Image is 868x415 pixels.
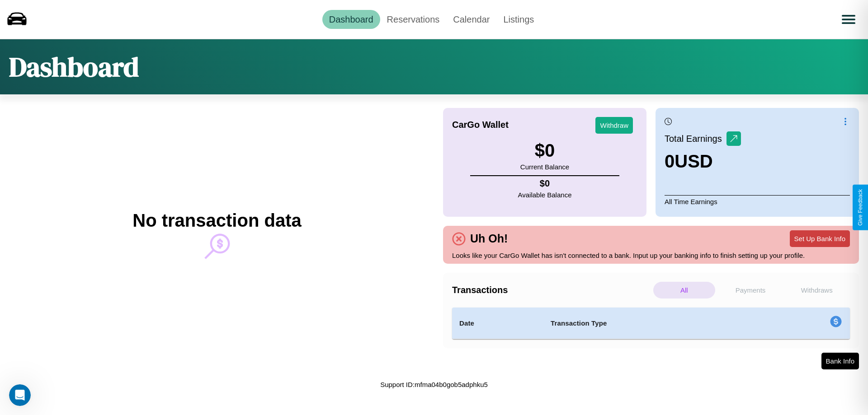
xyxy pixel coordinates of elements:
[452,120,509,130] h4: CarGo Wallet
[653,282,715,298] p: All
[9,48,139,85] h1: Dashboard
[452,285,651,295] h4: Transactions
[665,131,726,147] p: Total Earnings
[452,249,850,261] p: Looks like your CarGo Wallet has isn't connected to a bank. Input up your banking info to finish ...
[551,318,756,329] h4: Transaction Type
[9,384,31,406] iframe: Intercom live chat
[821,353,859,369] button: Bank Info
[520,161,569,173] p: Current Balance
[665,195,850,208] p: All Time Earnings
[857,189,863,226] div: Give Feedback
[452,308,850,339] table: simple table
[380,10,447,29] a: Reservations
[786,282,848,298] p: Withdraws
[322,10,380,29] a: Dashboard
[720,282,782,298] p: Payments
[380,378,488,391] p: Support ID: mfma04b0gob5adphku5
[665,151,741,172] h3: 0 USD
[836,7,861,32] button: Open menu
[446,10,496,29] a: Calendar
[132,210,301,231] h2: No transaction data
[520,140,569,161] h3: $ 0
[459,318,536,329] h4: Date
[518,189,572,201] p: Available Balance
[790,230,850,247] button: Set Up Bank Info
[496,10,541,29] a: Listings
[466,232,512,245] h4: Uh Oh!
[595,117,633,134] button: Withdraw
[518,178,572,189] h4: $ 0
